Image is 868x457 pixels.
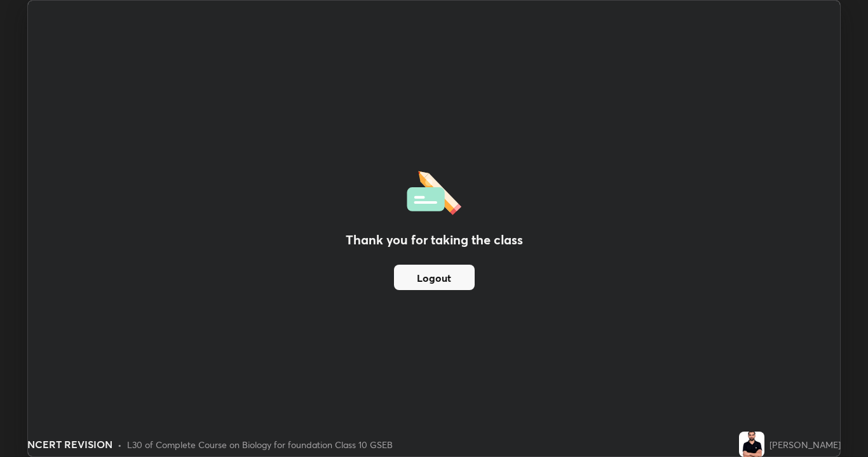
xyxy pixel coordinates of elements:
[127,438,393,451] div: L30 of Complete Course on Biology for foundation Class 10 GSEB
[739,432,764,457] img: 34cbaa7bf543472fa2b5aca9685e4466.jpg
[346,230,523,249] h2: Thank you for taking the class
[407,167,461,215] img: offlineFeedback.1438e8b3.svg
[27,437,112,452] div: NCERT REVISION
[118,438,122,451] div: •
[770,438,841,451] div: [PERSON_NAME]
[394,265,475,290] button: Logout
